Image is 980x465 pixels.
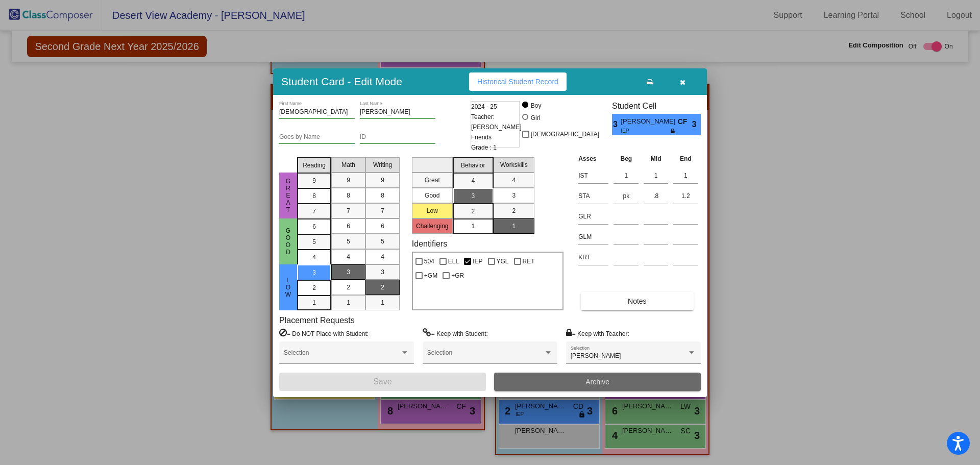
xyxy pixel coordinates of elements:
span: 5 [312,237,316,247]
span: Archive [585,378,609,386]
span: 3 [381,267,384,277]
button: Historical Student Record [469,72,567,91]
span: 4 [471,176,475,185]
span: CF [678,116,692,127]
span: 8 [381,191,384,200]
span: IEP [621,127,670,135]
span: 5 [347,237,350,246]
span: 4 [512,176,516,185]
label: Identifiers [412,239,447,249]
span: 4 [381,252,384,261]
input: goes by name [279,134,355,141]
span: RET [523,255,535,267]
h3: Student Card - Edit Mode [281,75,402,88]
span: Historical Student Record [477,78,558,86]
span: Reading [303,161,326,170]
span: 7 [347,206,350,215]
span: IEP [473,255,482,267]
span: 3 [312,268,316,277]
label: Placement Requests [279,315,355,325]
span: [DEMOGRAPHIC_DATA] [531,128,599,140]
span: 6 [347,222,350,231]
span: YGL [497,255,509,267]
span: Great [284,178,293,213]
span: Writing [373,160,392,169]
span: [PERSON_NAME] [571,352,621,359]
span: 504 [424,255,434,267]
span: [PERSON_NAME] [621,116,677,127]
span: 8 [347,191,350,200]
button: Notes [581,292,693,310]
span: Save [373,377,391,386]
label: = Do NOT Place with Student: [279,328,369,338]
h3: Student Cell [612,101,701,111]
span: 3 [692,118,701,131]
span: Notes [628,297,647,305]
span: +GR [451,270,464,282]
span: 4 [347,252,350,261]
span: +GM [424,270,437,282]
span: 7 [312,207,316,216]
span: 2 [471,207,475,216]
span: 4 [312,253,316,262]
span: 2024 - 25 [471,102,497,112]
span: 9 [381,176,384,185]
span: 2 [347,283,350,292]
div: Girl [530,113,541,123]
span: 1 [381,298,384,307]
span: 1 [512,222,516,231]
span: 2 [312,283,316,292]
span: Teacher: [PERSON_NAME] Friends [471,112,522,142]
span: 3 [471,191,475,201]
input: assessment [578,188,608,204]
span: 1 [312,298,316,307]
span: 8 [312,191,316,201]
label: = Keep with Teacher: [566,328,629,338]
input: assessment [578,229,608,244]
button: Save [279,373,486,391]
th: End [671,153,701,164]
th: Asses [576,153,611,164]
span: ELL [448,255,459,267]
button: Archive [494,373,701,391]
span: 6 [381,222,384,231]
span: 3 [347,267,350,277]
span: Math [341,160,355,169]
span: 6 [312,222,316,231]
span: Low [284,277,293,298]
input: assessment [578,168,608,183]
input: assessment [578,250,608,265]
div: Boy [530,101,542,110]
span: Behavior [461,161,485,170]
span: Good [284,227,293,256]
span: 9 [312,176,316,185]
th: Mid [641,153,671,164]
span: 3 [612,118,621,131]
span: 2 [512,206,516,215]
span: 3 [512,191,516,200]
span: 2 [381,283,384,292]
span: Grade : 1 [471,142,497,153]
th: Beg [611,153,641,164]
input: assessment [578,209,608,224]
span: Workskills [500,160,528,169]
span: 5 [381,237,384,246]
span: 1 [347,298,350,307]
span: 9 [347,176,350,185]
span: 1 [471,222,475,231]
span: 7 [381,206,384,215]
label: = Keep with Student: [423,328,488,338]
